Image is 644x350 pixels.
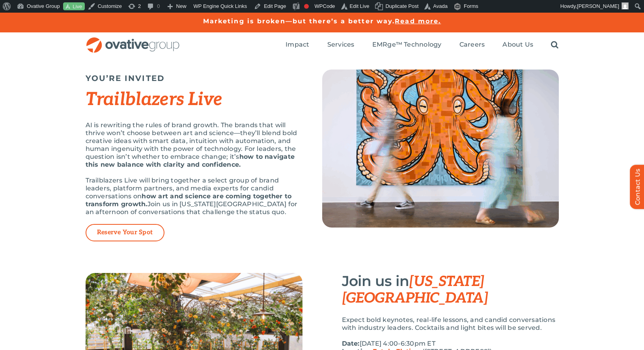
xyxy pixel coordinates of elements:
a: Read more. [395,17,441,25]
a: About Us [502,41,533,49]
a: Services [327,41,355,49]
strong: how to navigate this new balance with clarity and confidence. [86,153,295,168]
strong: Date: [342,340,360,347]
em: Trailblazers Live [86,88,222,111]
a: Search [551,41,558,49]
span: EMRge™ Technology [372,41,442,49]
a: Marketing is broken—but there’s a better way. [203,17,395,25]
h5: YOU’RE INVITED [86,73,302,83]
a: Careers [459,41,485,49]
span: [PERSON_NAME] [577,3,619,9]
img: Top Image [322,70,559,228]
a: OG_Full_horizontal_RGB [86,36,180,44]
a: EMRge™ Technology [372,41,442,49]
span: About Us [502,41,533,49]
h3: Join us in [342,273,559,306]
a: Impact [286,41,309,49]
span: [US_STATE][GEOGRAPHIC_DATA] [342,273,488,307]
p: Expect bold keynotes, real-life lessons, and candid conversations with industry leaders. Cocktail... [342,316,559,332]
span: Services [327,41,355,49]
nav: Menu [286,32,558,58]
a: Reserve Your Spot [97,229,153,237]
span: Careers [459,41,485,49]
p: Trailblazers Live will bring together a select group of brand leaders, platform partners, and med... [86,177,302,216]
strong: how art and science are coming together to transform growth. [86,192,292,208]
a: Live [63,2,85,11]
span: Impact [286,41,309,49]
div: Focus keyphrase not set [304,4,309,9]
p: AI is rewriting the rules of brand growth. The brands that will thrive won’t choose between art a... [86,121,302,169]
